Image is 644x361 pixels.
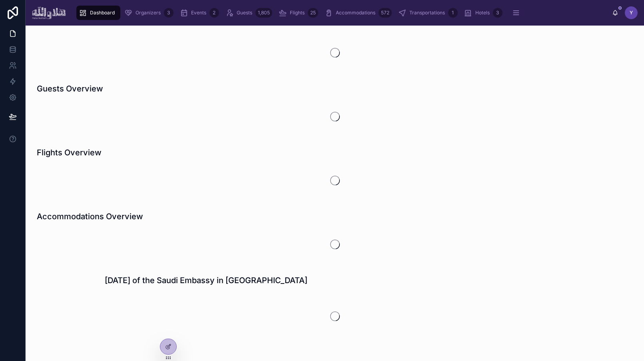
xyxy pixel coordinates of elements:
a: Guests1,805 [223,6,275,20]
div: scrollable content [72,4,612,22]
div: 25 [308,8,318,18]
span: Organizers [136,10,161,16]
a: Hotels3 [462,6,505,20]
a: Dashboard [76,6,120,20]
a: Accommodations572 [322,6,394,20]
h1: Accommodations Overview [37,211,143,222]
a: Transportations1 [396,6,460,20]
span: Transportations [409,10,445,16]
a: Flights25 [276,6,321,20]
div: 3 [493,8,502,18]
span: Y [630,10,633,16]
div: 1 [448,8,458,18]
a: Events2 [177,6,221,20]
div: 572 [379,8,392,18]
h1: [DATE] of the Saudi Embassy in [GEOGRAPHIC_DATA] [105,275,307,286]
a: Organizers3 [122,6,176,20]
span: Events [191,10,206,16]
img: App logo [32,6,66,19]
div: 1,805 [255,8,272,18]
div: 2 [209,8,219,18]
span: Dashboard [90,10,115,16]
h1: Flights Overview [37,147,102,158]
span: Flights [290,10,305,16]
span: Hotels [475,10,490,16]
h1: Guests Overview [37,83,103,94]
span: Guests [237,10,252,16]
div: 3 [164,8,173,18]
span: Accommodations [336,10,375,16]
